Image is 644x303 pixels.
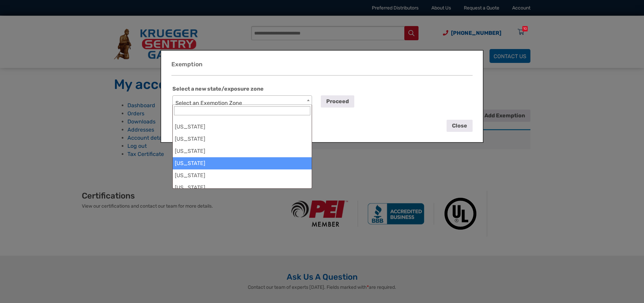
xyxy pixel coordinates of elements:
button: Proceed [321,95,354,108]
li: [US_STATE] [173,182,312,194]
span: Select an Exemption Zone [172,95,312,105]
li: [US_STATE] [173,133,312,145]
button: Close [447,120,473,132]
li: [US_STATE] [173,157,312,169]
div: 10 [523,26,527,31]
li: [US_STATE] [173,145,312,157]
span: Select an Exemption Zone [173,96,312,111]
h3: Exemption [171,61,473,68]
label: Select a new state/exposure zone [172,84,312,94]
li: [US_STATE] [173,121,312,133]
li: [US_STATE] [173,169,312,182]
